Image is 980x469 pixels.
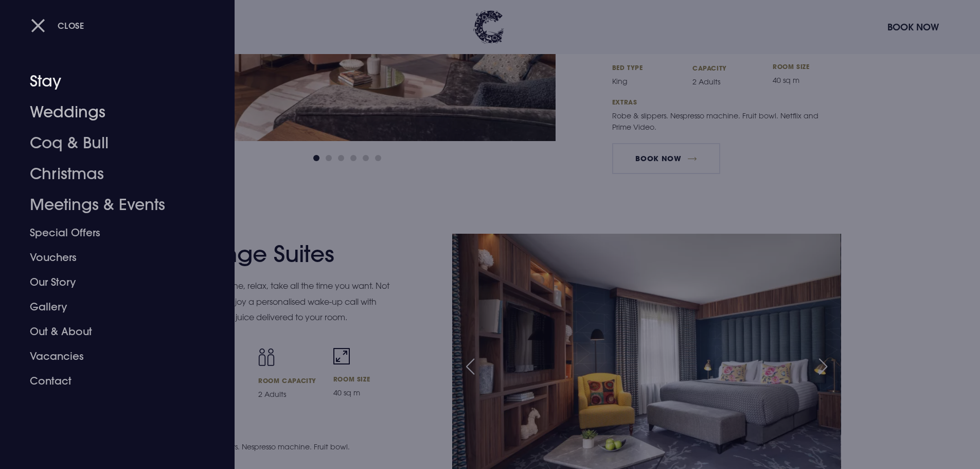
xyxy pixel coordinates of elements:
[30,369,192,393] a: Contact
[30,220,192,245] a: Special Offers
[30,189,192,220] a: Meetings & Events
[30,344,192,369] a: Vacancies
[30,128,192,159] a: Coq & Bull
[30,319,192,344] a: Out & About
[30,270,192,294] a: Our Story
[58,20,84,31] span: Close
[30,159,192,189] a: Christmas
[30,294,192,319] a: Gallery
[30,66,192,97] a: Stay
[30,245,192,270] a: Vouchers
[31,15,84,36] button: Close
[30,97,192,128] a: Weddings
